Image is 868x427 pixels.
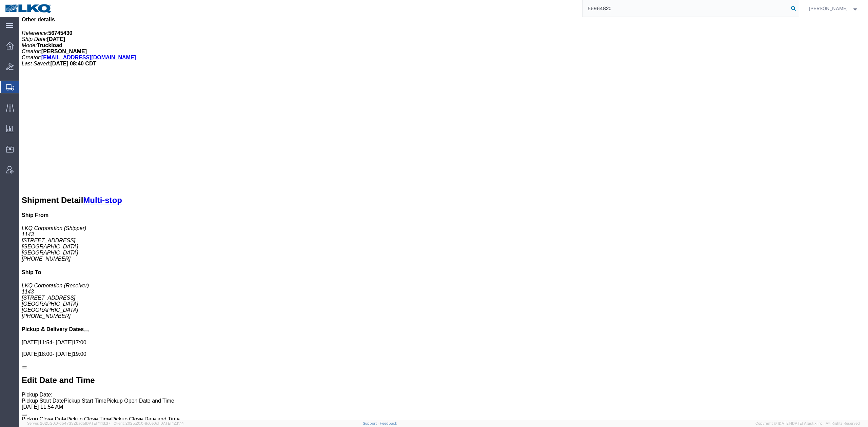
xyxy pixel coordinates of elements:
[755,421,860,426] span: Copyright © [DATE]-[DATE] Agistix Inc., All Rights Reserved
[159,421,184,425] span: [DATE] 12:11:14
[583,0,789,17] input: Search for shipment number, reference number
[363,421,380,425] a: Support
[380,421,397,425] a: Feedback
[809,5,848,12] span: Matt Harvey
[114,421,184,425] span: Client: 2025.20.0-8c6e0cf
[5,3,52,14] img: logo
[27,421,111,425] span: Server: 2025.20.0-db47332bad5
[809,4,859,13] button: [PERSON_NAME]
[85,421,111,425] span: [DATE] 11:13:37
[19,17,868,420] iframe: FS Legacy Container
